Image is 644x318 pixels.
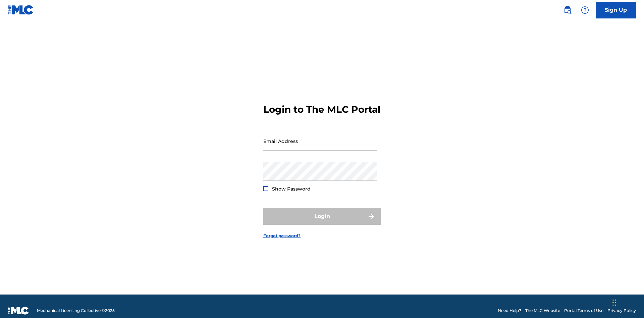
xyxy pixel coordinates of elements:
[498,308,521,314] a: Need Help?
[525,308,560,314] a: The MLC Website
[37,308,115,314] span: Mechanical Licensing Collective © 2025
[561,3,574,17] a: Public Search
[607,308,636,314] a: Privacy Policy
[578,3,592,17] div: Help
[596,2,636,18] a: Sign Up
[610,286,644,318] iframe: Chat Widget
[564,308,603,314] a: Portal Terms of Use
[263,104,380,115] h3: Login to The MLC Portal
[263,233,301,239] a: Forgot password?
[563,6,572,14] img: search
[8,5,34,15] img: MLC Logo
[272,186,311,192] span: Show Password
[581,6,589,14] img: help
[612,293,616,313] div: Drag
[8,307,29,315] img: logo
